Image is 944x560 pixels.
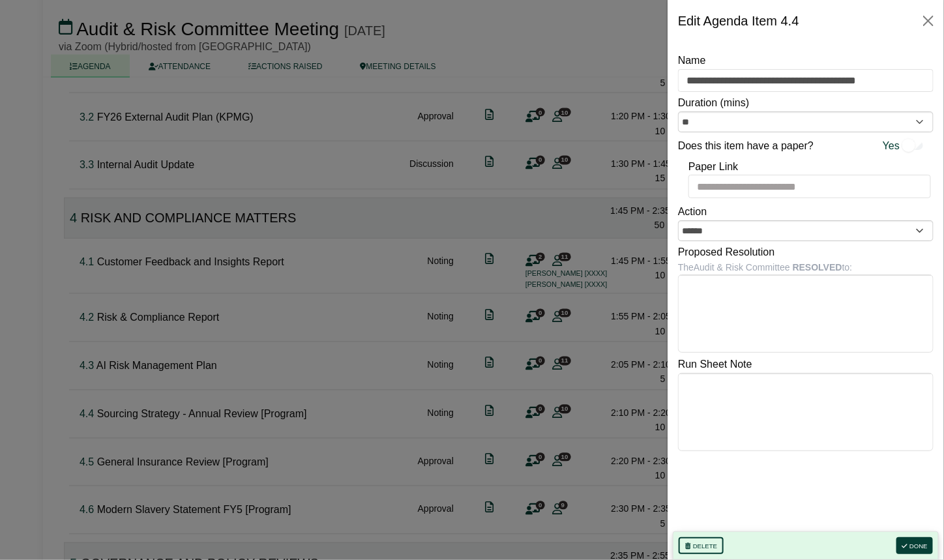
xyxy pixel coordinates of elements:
[678,138,814,155] label: Does this item have a paper?
[678,203,707,220] label: Action
[678,260,934,274] div: The Audit & Risk Committee to:
[896,537,933,554] button: Done
[883,138,900,155] span: Yes
[678,244,775,261] label: Proposed Resolution
[678,10,799,31] div: Edit Agenda Item 4.4
[688,158,739,175] label: Paper Link
[678,356,752,373] label: Run Sheet Note
[678,52,706,69] label: Name
[679,537,724,554] button: Delete
[918,10,939,31] button: Close
[678,95,749,111] label: Duration (mins)
[793,262,842,273] b: RESOLVED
